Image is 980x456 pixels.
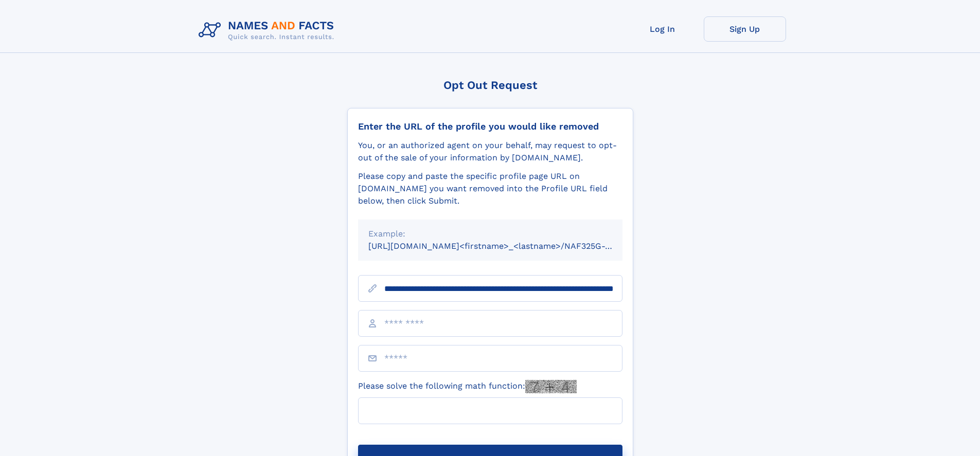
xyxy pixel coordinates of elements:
[358,139,622,164] div: You, or an authorized agent on your behalf, may request to opt-out of the sale of your informatio...
[358,170,622,207] div: Please copy and paste the specific profile page URL on [DOMAIN_NAME] you want removed into the Pr...
[358,380,577,393] label: Please solve the following math function:
[704,16,786,42] a: Sign Up
[368,228,612,240] div: Example:
[368,241,642,251] small: [URL][DOMAIN_NAME]<firstname>_<lastname>/NAF325G-xxxxxxxx
[621,16,704,42] a: Log In
[347,79,633,92] div: Opt Out Request
[194,16,343,44] img: Logo Names and Facts
[358,121,622,132] div: Enter the URL of the profile you would like removed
